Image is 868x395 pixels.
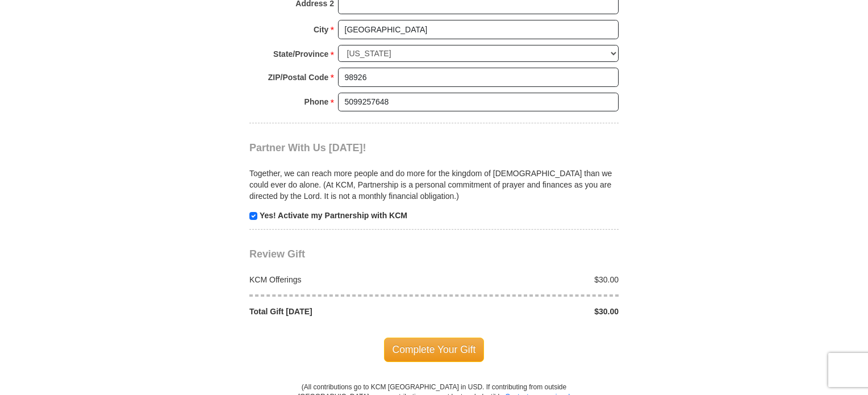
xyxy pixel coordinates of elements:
[244,306,435,317] div: Total Gift [DATE]
[249,142,366,153] span: Partner With Us [DATE]!
[260,211,407,220] strong: Yes! Activate my Partnership with KCM
[268,69,329,85] strong: ZIP/Postal Code
[384,338,485,361] span: Complete Your Gift
[304,94,329,110] strong: Phone
[314,22,328,38] strong: City
[244,274,435,285] div: KCM Offerings
[249,248,305,260] span: Review Gift
[249,168,619,202] p: Together, we can reach more people and do more for the kingdom of [DEMOGRAPHIC_DATA] than we coul...
[434,274,625,285] div: $30.00
[273,46,328,62] strong: State/Province
[434,306,625,317] div: $30.00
